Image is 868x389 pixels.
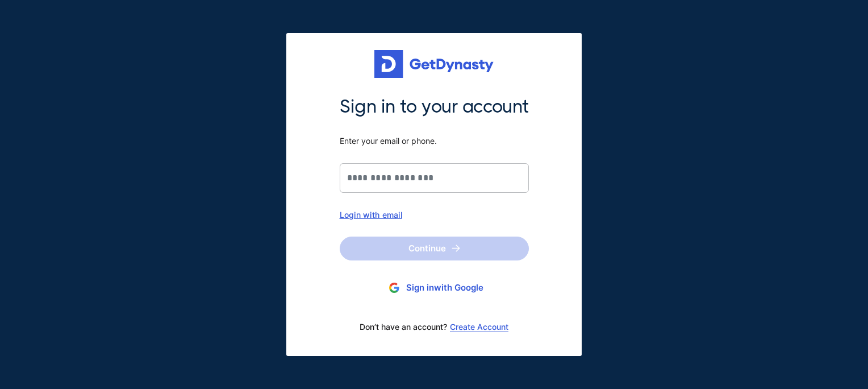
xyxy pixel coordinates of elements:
[340,95,529,119] span: Sign in to your account
[340,136,529,146] span: Enter your email or phone.
[374,50,494,78] img: Get started for free with Dynasty Trust Company
[340,278,529,299] button: Sign inwith Google
[340,210,529,220] div: Login with email
[450,322,508,332] a: Create Account
[340,315,529,339] div: Don’t have an account?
